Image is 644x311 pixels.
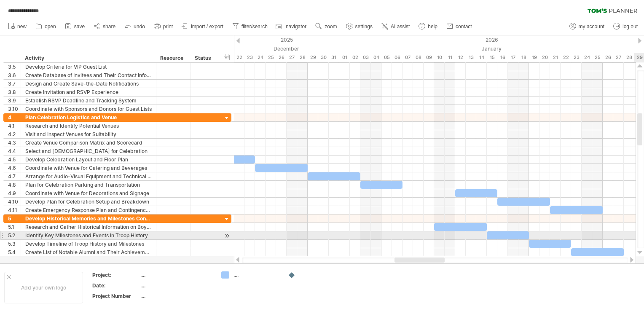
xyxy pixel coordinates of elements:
[8,206,21,214] div: 4.11
[25,248,152,256] div: Create List of Notable Alumni and Their Achievements
[497,53,508,62] div: Friday, 16 January 2026
[445,53,455,62] div: Sunday, 11 January 2026
[25,181,152,189] div: Plan for Celebration Parking and Transportation
[122,21,148,32] a: undo
[8,214,21,223] div: 5
[230,21,270,32] a: filter/search
[25,80,152,88] div: Design and Create Save-the-Date Notifications
[561,53,571,62] div: Thursday, 22 January 2026
[371,53,381,62] div: Sunday, 4 January 2026
[339,53,350,62] div: Thursday, 1 January 2026
[25,122,152,130] div: Research and Identify Potential Venues
[25,139,152,147] div: Create Venue Comparison Matrix and Scorecard
[8,223,21,231] div: 5.1
[25,88,152,96] div: Create Invitation and RSVP Experience
[379,21,412,32] a: AI assist
[8,147,21,155] div: 4.4
[25,231,152,239] div: Identify Key Milestones and Events in Troop History
[103,24,115,29] span: share
[8,248,21,256] div: 5.4
[74,24,85,29] span: save
[140,271,211,279] div: ....
[25,63,152,71] div: Develop Criteria for VIP Guest List
[223,231,231,240] div: scroll to activity
[344,21,375,32] a: settings
[286,24,306,29] span: navigator
[17,24,27,29] span: new
[25,130,152,138] div: Visit and Inspect Venues for Suitability
[152,21,175,32] a: print
[25,71,152,79] div: Create Database of Invitees and Their Contact Information
[234,53,244,62] div: Monday, 22 December 2025
[8,155,21,164] div: 4.5
[8,164,21,172] div: 4.6
[611,21,640,32] a: log out
[8,80,21,88] div: 3.7
[318,53,329,62] div: Tuesday, 30 December 2025
[25,214,152,223] div: Develop Historical Memories and Milestones Content
[140,292,211,300] div: ....
[25,189,152,197] div: Coordinate with Venue for Decorations and Signage
[360,53,371,62] div: Saturday, 3 January 2026
[25,198,152,206] div: Develop Plan for Celebration Setup and Breakdown
[550,53,561,62] div: Wednesday, 21 January 2026
[8,139,21,147] div: 4.3
[274,21,309,32] a: navigator
[476,53,487,62] div: Wednesday, 14 January 2026
[623,24,638,29] span: log out
[434,53,445,62] div: Saturday, 10 January 2026
[402,53,413,62] div: Wednesday, 7 January 2026
[456,24,472,29] span: contact
[140,282,211,289] div: ....
[266,53,276,62] div: Thursday, 25 December 2025
[428,24,437,29] span: help
[4,272,83,303] div: Add your own logo
[244,53,255,62] div: Tuesday, 23 December 2025
[8,181,21,189] div: 4.8
[8,105,21,113] div: 3.10
[8,63,21,71] div: 3.5
[508,53,518,62] div: Saturday, 17 January 2026
[579,24,604,29] span: my account
[613,53,624,62] div: Tuesday, 27 January 2026
[313,21,339,32] a: zoom
[424,53,434,62] div: Friday, 9 January 2026
[91,21,118,32] a: share
[25,97,152,105] div: Establish RSVP Deadline and Tracking System
[195,54,213,62] div: Status
[25,113,152,121] div: Plan Celebration Logistics and Venue
[180,21,226,32] a: import / export
[416,21,440,32] a: help
[63,21,87,32] a: save
[392,53,402,62] div: Tuesday, 6 January 2026
[45,24,56,29] span: open
[25,172,152,180] div: Arrange for Audio-Visual Equipment and Technical Support
[8,71,21,79] div: 3.6
[287,53,297,62] div: Saturday, 27 December 2025
[92,271,139,279] div: Project:
[391,24,410,29] span: AI assist
[25,164,152,172] div: Coordinate with Venue for Catering and Beverages
[25,54,151,62] div: Activity
[163,24,173,29] span: print
[25,105,152,113] div: Coordinate with Sponsors and Donors for Guest Lists
[350,53,360,62] div: Friday, 2 January 2026
[8,97,21,105] div: 3.9
[8,130,21,138] div: 4.2
[8,189,21,197] div: 4.9
[134,24,145,29] span: undo
[603,53,613,62] div: Monday, 26 January 2026
[381,53,392,62] div: Monday, 5 January 2026
[308,53,318,62] div: Monday, 29 December 2025
[413,53,424,62] div: Thursday, 8 January 2026
[160,54,186,62] div: Resource
[92,282,139,289] div: Date:
[455,53,466,62] div: Monday, 12 January 2026
[624,53,634,62] div: Wednesday, 28 January 2026
[241,24,268,29] span: filter/search
[191,24,223,29] span: import / export
[8,113,21,121] div: 4
[25,155,152,164] div: Develop Celebration Layout and Floor Plan
[255,53,266,62] div: Wednesday, 24 December 2025
[355,24,373,29] span: settings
